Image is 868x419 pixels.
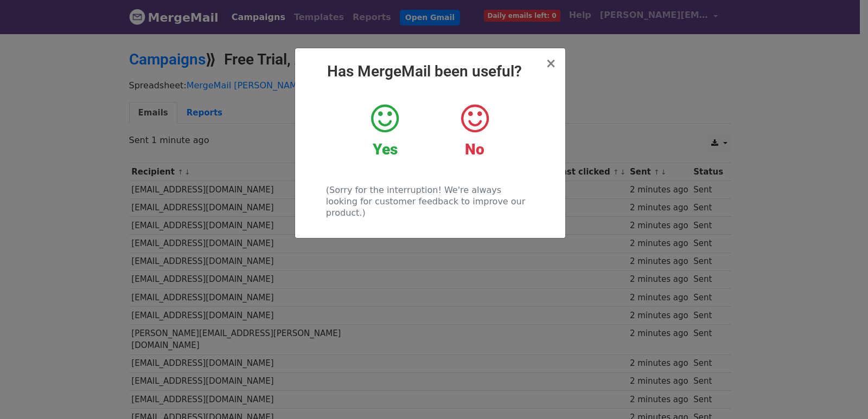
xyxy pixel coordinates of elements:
[326,184,534,218] p: (Sorry for the interruption! We're always looking for customer feedback to improve our product.)
[304,62,557,81] h2: Has MergeMail been useful?
[545,56,556,71] span: ×
[373,140,398,158] strong: Yes
[465,140,484,158] strong: No
[438,102,511,159] a: No
[545,57,556,70] button: Close
[348,102,422,159] a: Yes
